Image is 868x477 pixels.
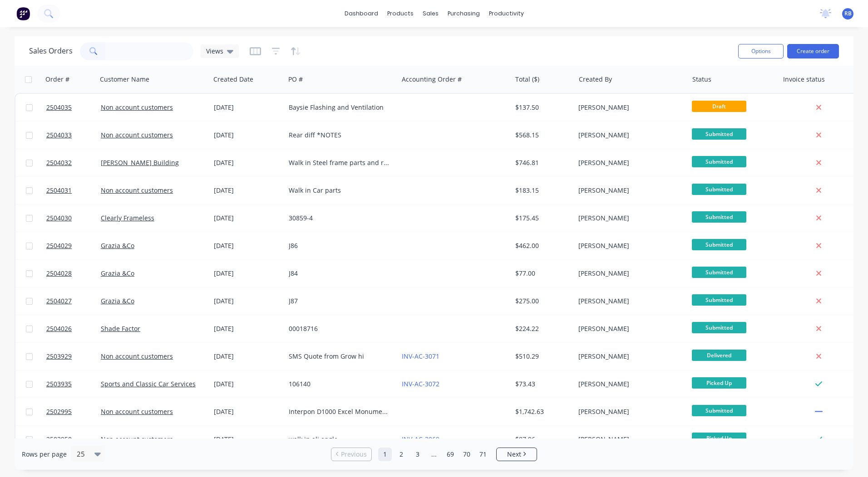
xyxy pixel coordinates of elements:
span: Submitted [692,267,746,278]
span: Submitted [692,211,746,223]
span: 2504028 [46,269,72,278]
span: 2504031 [46,186,72,195]
a: Page 70 [460,448,473,461]
div: $1,742.63 [515,407,568,416]
span: 2504035 [46,103,72,112]
a: 2504033 [46,122,101,149]
a: 2504027 [46,287,101,315]
a: Previous page [331,450,371,459]
span: 2504027 [46,297,72,306]
span: RB [844,10,852,18]
div: $175.45 [515,214,568,223]
div: Order # [45,75,69,84]
a: dashboard [340,7,383,20]
div: $87.96 [515,435,568,444]
span: Delivered [692,350,746,361]
div: [PERSON_NAME] [578,352,679,361]
a: 2503950 [46,426,101,453]
div: Status [692,75,711,84]
div: Walk in Car parts [289,186,390,195]
div: J87 [289,297,390,306]
span: Submitted [692,294,746,306]
div: 106140 [289,380,390,389]
div: [DATE] [214,269,281,278]
div: [DATE] [214,352,281,361]
div: SMS Quote from Grow hi [289,352,390,361]
span: Picked Up [692,433,746,444]
a: [PERSON_NAME] Building [101,158,179,167]
span: 2504026 [46,324,72,333]
a: Next page [497,450,537,459]
div: Created By [579,75,612,84]
a: INV-AC-3072 [402,380,439,388]
img: Factory [16,7,30,20]
input: Search... [105,42,194,60]
div: $73.43 [515,380,568,389]
h1: Sales Orders [29,47,73,55]
a: Jump forward [427,448,441,461]
div: [PERSON_NAME] [578,241,679,250]
a: Non account customers [101,407,173,416]
span: Rows per page [22,450,67,459]
span: Submitted [692,156,746,167]
div: Walk in Steel frame parts and rods 5 parts [289,158,390,167]
a: 2502995 [46,398,101,425]
div: $137.50 [515,103,568,112]
div: [DATE] [214,435,281,444]
span: Picked Up [692,377,746,389]
div: [PERSON_NAME] [578,186,679,195]
a: 2504032 [46,149,101,176]
div: [DATE] [214,241,281,250]
a: INV-AC-3071 [402,352,439,360]
a: 2504031 [46,177,101,204]
div: Interpon D1000 Excel Monument Satin CB [289,407,390,416]
div: $746.81 [515,158,568,167]
span: Previous [341,450,367,459]
button: Create order [787,44,839,58]
div: [DATE] [214,324,281,333]
a: 2504026 [46,315,101,342]
div: $568.15 [515,131,568,140]
a: Sports and Classic Car Services [101,380,196,388]
div: [PERSON_NAME] [578,158,679,167]
div: [PERSON_NAME] [578,324,679,333]
div: Customer Name [100,75,149,84]
div: J86 [289,241,390,250]
span: 2503935 [46,380,72,389]
div: 00018716 [289,324,390,333]
span: Submitted [692,405,746,416]
div: $77.00 [515,269,568,278]
div: Rear diff *NOTES [289,131,390,140]
span: 2504033 [46,131,72,140]
a: Non account customers [101,435,173,443]
a: Non account customers [101,352,173,360]
span: Submitted [692,239,746,250]
span: 2504032 [46,158,72,167]
a: 2504028 [46,260,101,287]
div: [PERSON_NAME] [578,435,679,444]
span: Views [206,46,223,56]
span: Draft [692,101,746,112]
a: Shade Factor [101,324,140,333]
a: Page 71 [476,448,490,461]
div: [DATE] [214,186,281,195]
div: 30859-4 [289,214,390,223]
div: [DATE] [214,214,281,223]
span: 2502995 [46,407,72,416]
a: INV-AC-3069 [402,435,439,443]
div: [DATE] [214,297,281,306]
a: Non account customers [101,131,173,139]
div: [PERSON_NAME] [578,269,679,278]
div: productivity [484,7,528,20]
div: $224.22 [515,324,568,333]
div: [PERSON_NAME] [578,214,679,223]
div: purchasing [443,7,484,20]
div: [DATE] [214,380,281,389]
a: Grazia &Co [101,297,134,305]
a: Page 2 [395,448,408,461]
a: 2503929 [46,343,101,370]
div: $183.15 [515,186,568,195]
span: Submitted [692,184,746,195]
a: Non account customers [101,103,173,112]
span: Submitted [692,128,746,140]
